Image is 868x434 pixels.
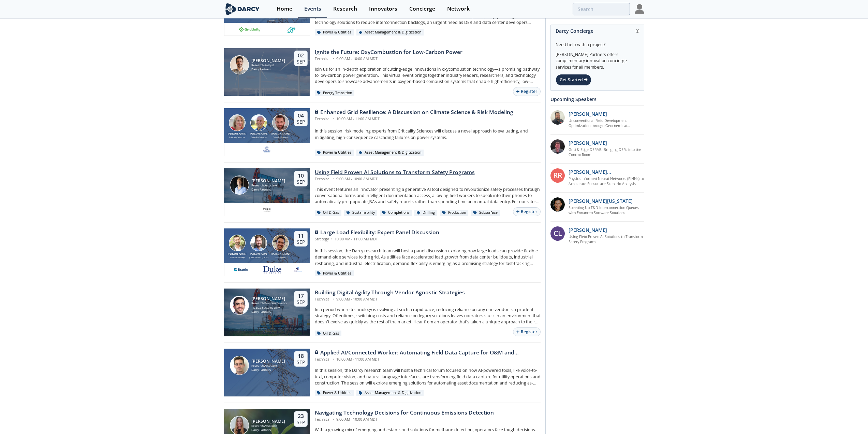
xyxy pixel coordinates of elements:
div: Research Associate [251,364,285,368]
a: Using Field Proven AI Solutions to Transform Safety Programs [569,234,645,245]
div: Research [333,6,357,12]
div: Network [447,6,470,12]
img: logo-wide.svg [224,3,261,15]
div: Technical 10:00 AM - 11:00 AM MDT [315,357,541,362]
div: Building Digital Agility Through Vendor Agnostic Strategies [315,289,465,297]
span: • [332,56,335,61]
p: In this session, risk modeling experts from Criticality Sciences will discuss a novel approach to... [315,128,541,141]
div: Production [440,210,469,216]
div: Darcy Partners [251,187,285,192]
span: • [332,297,335,302]
div: Darcy Partners [251,67,285,72]
span: • [330,237,334,241]
button: Register [513,207,540,216]
div: Concierge [409,6,435,12]
div: [GEOGRAPHIC_DATA] [248,256,270,259]
div: [PERSON_NAME] [270,132,292,136]
p: In this session, the Darcy research team will host a panel discussion exploring how large loads c... [315,248,541,267]
div: [PERSON_NAME] [248,252,270,256]
div: Sep [297,359,305,365]
div: 02 [297,52,305,59]
a: Sami Sultan [PERSON_NAME] Research Program Director - O&G / Sustainability Darcy Partners 17 Sep ... [224,289,541,336]
div: Drilling [414,210,438,216]
p: This event features an innovator presenting a generative AI tool designed to revolutionize safety... [315,186,541,205]
div: Events [304,6,321,12]
div: Subsurface [471,210,500,216]
div: Enhanced Grid Resilience: A Discussion on Climate Science & Risk Modeling [315,108,513,116]
img: 2k2ez1SvSiOh3gKHmcgF [550,110,565,125]
p: [PERSON_NAME] [569,110,607,117]
div: Oil & Gas [315,210,342,216]
div: The Brattle Group [226,256,248,259]
p: [PERSON_NAME][US_STATE] [569,197,633,205]
p: [PERSON_NAME] [PERSON_NAME] [569,168,645,176]
div: GridBeyond [270,256,292,259]
span: • [332,177,335,181]
img: Ben Ruddell [250,114,267,131]
div: Applied AI/Connected Worker: Automating Field Data Capture for O&M and Construction [315,349,541,357]
div: Oil & Gas [315,331,342,337]
img: e8f39e9e-9f17-4b63-a8ed-a782f7c495e8 [294,266,303,274]
div: Criticality Sciences [226,136,248,139]
div: Get Started [556,74,591,86]
img: accc9a8e-a9c1-4d58-ae37-132228efcf55 [550,139,565,154]
div: Asset Management & Digitization [356,29,424,36]
div: Darcy Partners [251,310,288,314]
div: 23 [297,413,305,420]
div: Navigating Technology Decisions for Continuous Emissions Detection [315,409,494,417]
div: Home [277,6,292,12]
div: RR [550,168,565,183]
div: Power & Utilities [315,150,354,156]
div: Ignite the Future: OxyCombustion for Low-Carbon Power [315,48,462,56]
img: 1659894010494-gridunity-wp-logo.png [238,25,262,33]
img: Nicolas Lassalle [230,55,249,74]
div: Technical 9:00 AM - 10:00 AM MDT [315,417,494,422]
a: Ryan Hledik [PERSON_NAME] The Brattle Group Tyler Norris [PERSON_NAME] [GEOGRAPHIC_DATA] Nick Gua... [224,228,541,276]
div: Power & Utilities [315,29,354,36]
div: Sep [297,419,305,425]
div: [PERSON_NAME] [226,252,248,256]
div: Darcy Partners [251,368,285,372]
span: • [332,417,335,422]
div: Strategy 10:00 AM - 11:00 AM MDT [315,237,439,242]
div: 11 [297,233,305,239]
a: Speeding Up T&D Interconnection Queues with Enhanced Software Solutions [569,205,645,216]
div: [PERSON_NAME] [226,132,248,136]
div: Need help with a project? [556,37,639,48]
div: [PERSON_NAME] [251,179,285,183]
div: Technical 9:00 AM - 10:00 AM MDT [315,297,465,302]
div: Power & Utilities [315,270,354,277]
div: Research Analyst [251,63,285,68]
p: In this session, the Darcy research team will host a technical forum focused on how AI-powered to... [315,367,541,386]
div: envelio [262,19,283,22]
div: CL [550,226,565,241]
span: • [332,357,335,362]
div: Energy Transition [315,90,355,96]
img: Tyler Norris [250,235,267,251]
img: Juan Mayol [230,176,249,195]
div: Sep [297,239,305,245]
img: Nick Guay [272,235,289,251]
img: information.svg [636,29,639,33]
p: In a period where technology is evolving at such a rapid pace, reducing reliance on any one vendo... [315,307,541,325]
p: [PERSON_NAME] [569,139,607,146]
img: c99e3ca0-ae72-4bf9-a710-a645b1189d83 [263,206,271,214]
div: Technical 10:00 AM - 11:00 AM MDT [315,116,513,122]
div: Darcy Concierge [556,25,639,37]
div: Completions [380,210,412,216]
div: Technical 9:00 AM - 10:00 AM MDT [315,177,475,182]
div: Using Field Proven AI Solutions to Transform Safety Programs [315,168,475,177]
a: Unconventional Field Development Optimization through Geochemical Fingerprinting Technology [569,118,645,129]
div: [PERSON_NAME] [270,252,292,256]
div: [PERSON_NAME] [251,359,285,364]
div: Power & Utilities [315,390,354,396]
div: [PERSON_NAME] [251,419,285,424]
div: Sep [297,119,305,125]
div: Research Program Director - O&G / Sustainability [251,301,288,310]
div: Darcy Partners [251,428,285,432]
div: [PERSON_NAME] [251,296,288,301]
div: Asset Management & Digitization [356,150,424,156]
div: [PERSON_NAME] [248,132,270,136]
div: Research Associate [251,424,285,428]
div: [PERSON_NAME] Partners offers complimentary innovation concierge services for all members. [556,48,639,70]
